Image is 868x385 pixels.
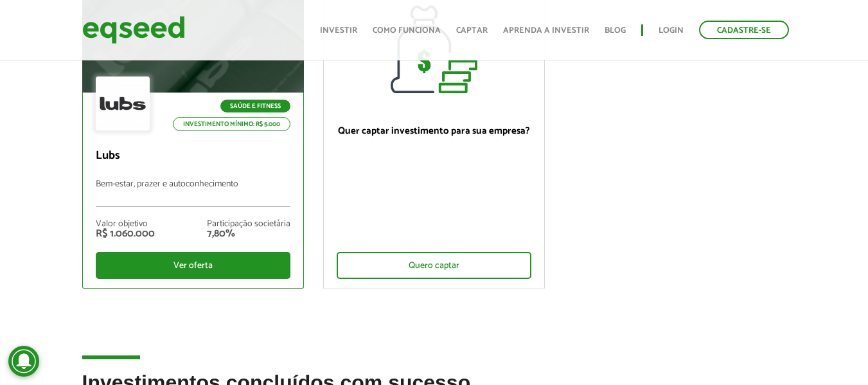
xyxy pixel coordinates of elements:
a: Blog [605,26,626,35]
div: R$ 1.060.000 [96,229,155,239]
p: Saúde e Fitness [220,100,290,112]
a: Como funciona [373,26,441,35]
p: Quer captar investimento para sua empresa? [337,125,531,137]
div: Valor objetivo [96,220,155,229]
a: Captar [456,26,488,35]
p: Bem-estar, prazer e autoconhecimento [96,179,290,207]
p: Lubs [96,149,290,163]
a: Login [659,26,684,35]
img: EqSeed [82,13,185,47]
a: Investir [320,26,357,35]
p: Investimento mínimo: R$ 5.000 [173,117,290,131]
a: Aprenda a investir [503,26,589,35]
div: Quero captar [337,252,531,279]
div: 7,80% [207,229,290,239]
div: Participação societária [207,220,290,229]
div: Ver oferta [96,252,290,279]
a: Cadastre-se [699,21,789,39]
